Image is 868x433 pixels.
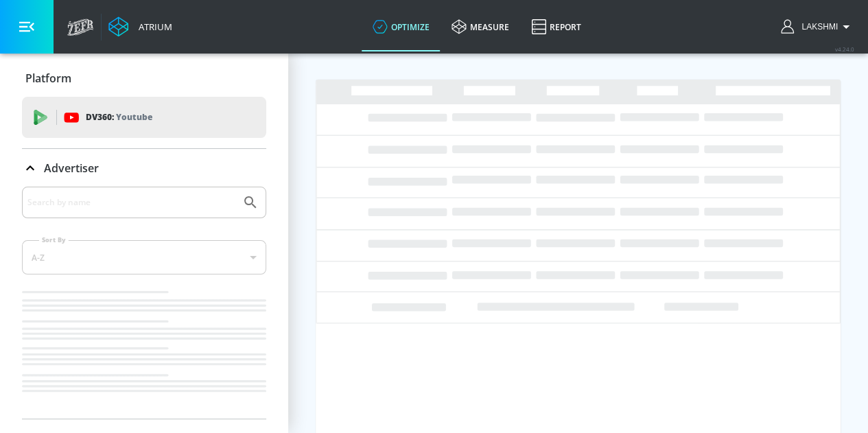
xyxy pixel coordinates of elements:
input: Search by name [27,194,235,211]
div: A-Z [22,240,266,274]
div: Advertiser [22,149,266,187]
div: Platform [22,59,266,97]
div: Advertiser [22,187,266,419]
a: Report [520,2,592,51]
nav: list of Advertiser [22,285,266,419]
div: DV360: Youtube [22,97,266,138]
p: Youtube [116,110,152,124]
label: Sort By [39,235,69,244]
a: measure [441,2,520,51]
p: Platform [25,71,71,86]
button: Lakshmi [781,19,854,35]
p: Advertiser [44,161,99,176]
p: DV360: [86,110,152,125]
a: optimize [362,2,441,51]
div: Atrium [133,21,172,33]
a: Atrium [108,16,172,37]
span: login as: lakshmi.radhakrishnan@involvedmedia.ca [796,22,838,32]
span: v 4.24.0 [835,45,854,53]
